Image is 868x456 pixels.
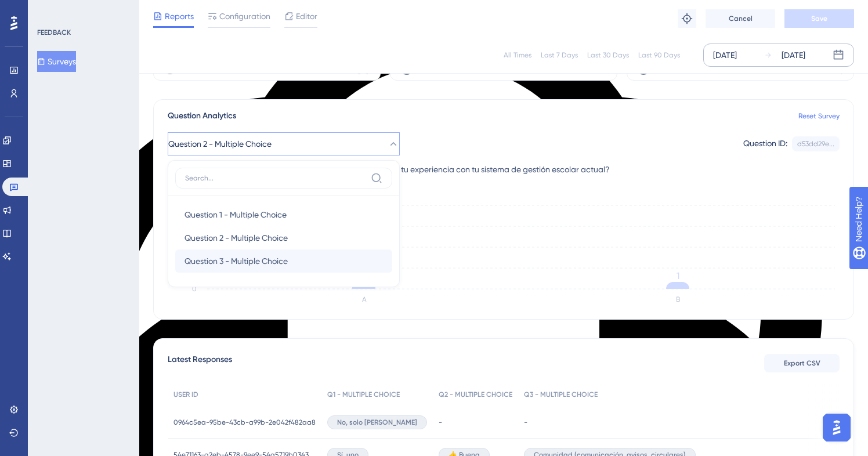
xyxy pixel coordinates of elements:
[798,111,840,121] a: Reset Survey
[784,9,854,28] button: Save
[192,285,197,293] tspan: 0
[811,14,827,23] span: Save
[439,418,442,427] span: -
[337,418,417,427] span: No, solo [PERSON_NAME]
[185,231,288,245] span: Question 2 - Multiple Choice
[175,249,392,273] button: Question 3 - Multiple Choice
[819,410,854,445] iframe: UserGuiding AI Assistant Launcher
[362,295,367,303] text: A
[185,208,287,222] span: Question 1 - Multiple Choice
[782,48,805,62] div: [DATE]
[743,136,787,151] div: Question ID:
[797,139,834,149] div: d53dd29e...
[234,162,610,176] span: Fuera de [PERSON_NAME] ¿Cómo calificarías tu experiencia con tu sistema de gestión escolar actual?
[219,9,270,23] span: Configuration
[168,137,272,151] span: Question 2 - Multiple Choice
[638,50,680,60] div: Last 90 Days
[168,132,400,155] button: Question 2 - Multiple Choice
[713,48,737,62] div: [DATE]
[541,50,578,60] div: Last 7 Days
[27,3,73,17] span: Need Help?
[185,173,366,183] input: Search...
[185,254,288,268] span: Question 3 - Multiple Choice
[764,354,840,372] button: Export CSV
[37,51,76,72] button: Surveys
[173,418,316,427] span: 0964c5ea-95be-43cb-a99b-2e042f482aa8
[784,359,820,368] span: Export CSV
[175,203,392,226] button: Question 1 - Multiple Choice
[587,50,629,60] div: Last 30 Days
[173,390,198,399] span: USER ID
[37,28,71,37] div: FEEDBACK
[165,9,194,23] span: Reports
[504,50,531,60] div: All Times
[175,226,392,249] button: Question 2 - Multiple Choice
[677,270,679,281] tspan: 1
[296,9,317,23] span: Editor
[706,9,775,28] button: Cancel
[168,109,236,123] span: Question Analytics
[168,353,232,374] span: Latest Responses
[524,390,598,399] span: Q3 - MULTIPLE CHOICE
[439,390,512,399] span: Q2 - MULTIPLE CHOICE
[327,390,400,399] span: Q1 - MULTIPLE CHOICE
[676,295,680,303] text: B
[524,418,527,427] span: -
[729,14,753,23] span: Cancel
